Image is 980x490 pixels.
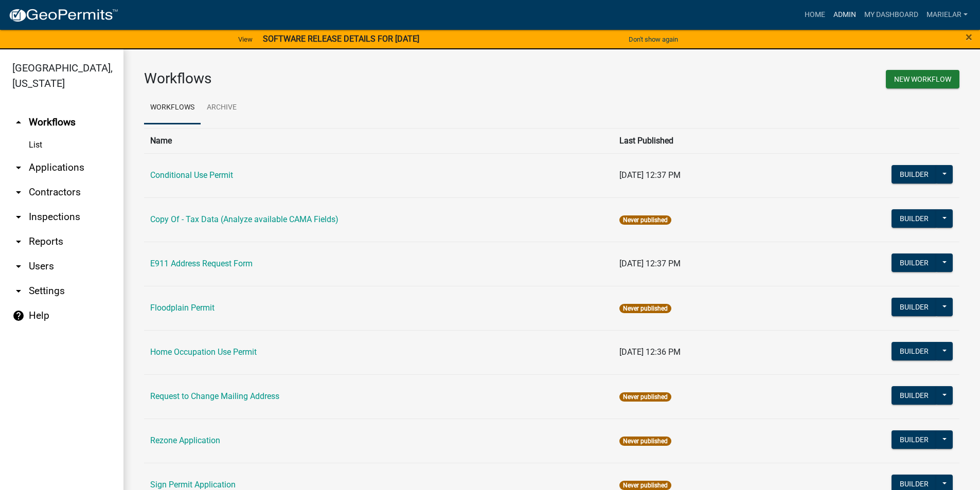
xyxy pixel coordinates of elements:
[234,31,257,48] a: View
[12,161,25,174] i: arrow_drop_down
[12,260,25,273] i: arrow_drop_down
[625,31,682,48] button: Don't show again
[800,5,829,25] a: Home
[12,116,25,129] i: arrow_drop_up
[150,170,233,180] a: Conditional Use Permit
[619,392,671,402] span: Never published
[201,92,243,124] a: Archive
[12,186,25,198] i: arrow_drop_down
[922,5,972,25] a: marielar
[892,298,937,316] button: Builder
[12,235,25,248] i: arrow_drop_down
[829,5,860,25] a: Admin
[892,165,937,184] button: Builder
[150,480,236,489] a: Sign Permit Application
[144,128,613,153] th: Name
[966,31,972,43] button: Close
[966,30,972,44] span: ×
[150,303,215,313] a: Floodplain Permit
[12,285,25,297] i: arrow_drop_down
[12,310,25,322] i: help
[263,34,419,44] strong: SOFTWARE RELEASE DETAILS FOR [DATE]
[619,347,681,357] span: [DATE] 12:36 PM
[619,170,681,180] span: [DATE] 12:37 PM
[892,342,937,360] button: Builder
[886,70,959,88] button: New Workflow
[892,386,937,405] button: Builder
[12,211,25,223] i: arrow_drop_down
[144,70,544,87] h3: Workflows
[619,481,671,490] span: Never published
[150,347,257,357] a: Home Occupation Use Permit
[619,259,681,268] span: [DATE] 12:37 PM
[619,304,671,313] span: Never published
[150,214,338,224] a: Copy Of - Tax Data (Analyze available CAMA Fields)
[144,92,201,124] a: Workflows
[892,209,937,228] button: Builder
[613,128,785,153] th: Last Published
[619,215,671,225] span: Never published
[860,5,922,25] a: My Dashboard
[892,253,937,272] button: Builder
[150,435,220,445] a: Rezone Application
[892,430,937,449] button: Builder
[150,259,253,268] a: E911 Address Request Form
[150,391,279,401] a: Request to Change Mailing Address
[619,437,671,446] span: Never published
